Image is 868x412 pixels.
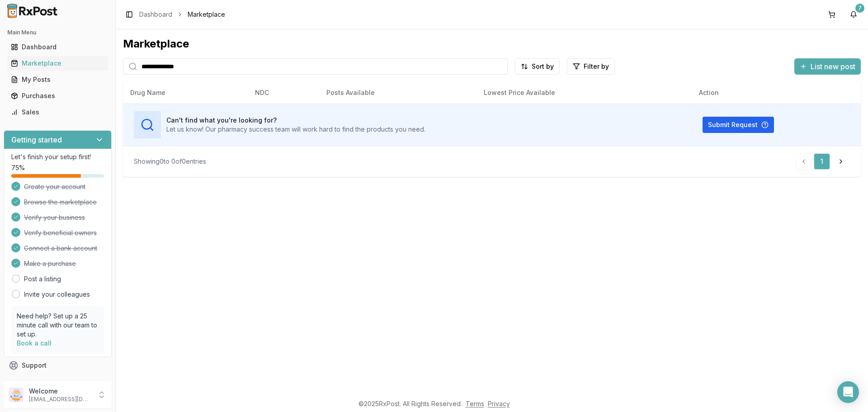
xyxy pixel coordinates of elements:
[24,275,61,284] a: Post a listing
[4,89,112,103] button: Purchases
[11,108,104,117] div: Sales
[11,152,104,161] p: Let's finish your setup first!
[796,153,850,170] nav: pagination
[837,381,859,403] div: Open Intercom Messenger
[139,10,225,19] nav: breadcrumb
[24,198,97,207] span: Browse the marketplace
[855,4,864,13] div: 7
[532,62,554,71] span: Sort by
[11,91,104,100] div: Purchases
[134,157,206,166] div: Showing 0 to 0 of 0 entries
[7,55,108,71] a: Marketplace
[811,61,855,72] span: List new post
[29,387,92,396] p: Welcome
[11,59,104,68] div: Marketplace
[188,10,225,19] span: Marketplace
[7,88,108,104] a: Purchases
[4,105,112,119] button: Sales
[794,58,861,75] button: List new post
[4,374,112,390] button: Feedback
[4,357,112,374] button: Support
[4,4,61,18] img: RxPost Logo
[248,82,319,104] th: NDC
[584,62,609,71] span: Filter by
[24,213,85,222] span: Verify your business
[476,82,692,104] th: Lowest Price Available
[846,7,861,22] button: 7
[7,29,108,36] h2: Main Menu
[17,339,52,347] a: Book a call
[24,182,85,191] span: Create your account
[7,71,108,88] a: My Posts
[166,116,425,125] h3: Can't find what you're looking for?
[7,104,108,120] a: Sales
[4,72,112,87] button: My Posts
[794,63,861,72] a: List new post
[11,43,104,52] div: Dashboard
[11,134,62,145] h3: Getting started
[24,290,90,299] a: Invite your colleagues
[692,82,861,104] th: Action
[703,117,774,133] button: Submit Request
[11,163,25,172] span: 75 %
[9,388,24,402] img: User avatar
[11,75,104,84] div: My Posts
[166,125,425,134] p: Let us know! Our pharmacy success team will work hard to find the products you need.
[24,259,76,268] span: Make a purchase
[567,58,615,75] button: Filter by
[814,153,830,170] a: 1
[24,244,97,253] span: Connect a bank account
[123,82,248,104] th: Drug Name
[24,228,97,237] span: Verify beneficial owners
[29,396,92,403] p: [EMAIL_ADDRESS][DOMAIN_NAME]
[319,82,476,104] th: Posts Available
[466,400,484,407] a: Terms
[123,37,861,51] div: Marketplace
[4,56,112,71] button: Marketplace
[4,40,112,54] button: Dashboard
[7,39,108,55] a: Dashboard
[832,153,850,170] a: Go to next page
[488,400,510,407] a: Privacy
[17,312,99,339] p: Need help? Set up a 25 minute call with our team to set up.
[22,377,52,386] span: Feedback
[515,58,560,75] button: Sort by
[139,10,172,19] a: Dashboard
